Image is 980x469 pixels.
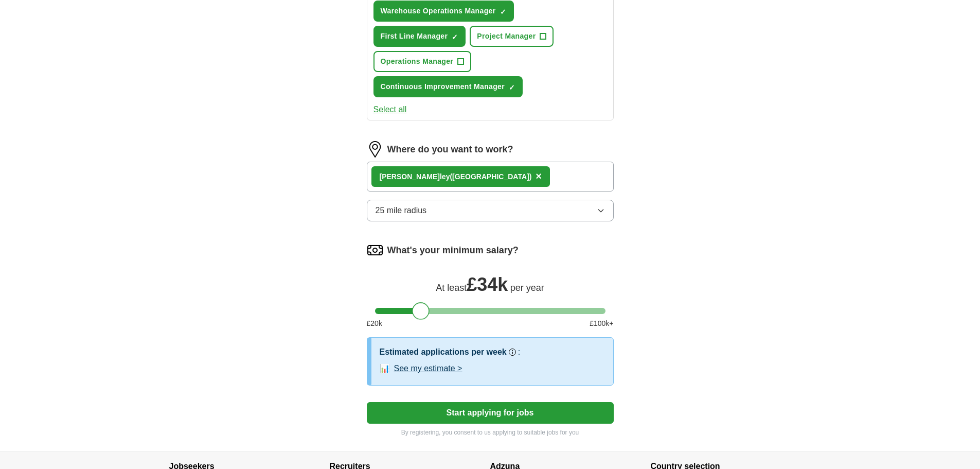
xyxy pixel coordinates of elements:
[387,244,519,257] label: What's your minimum salary?
[367,428,614,437] p: By registering, you consent to us applying to suitable jobs for you
[367,200,614,221] button: 25 mile radius
[381,81,505,92] span: Continuous Improvement Manager
[436,283,467,293] span: At least
[380,346,507,358] h3: Estimated applications per week
[518,346,520,358] h3: :
[510,283,544,293] span: per year
[373,103,407,116] button: Select all
[376,204,427,217] span: 25 mile radius
[509,83,515,92] span: ✓
[452,33,458,41] span: ✓
[367,242,383,258] img: salary.png
[381,31,448,42] span: First Line Manager
[536,170,542,182] span: ×
[367,402,614,424] button: Start applying for jobs
[394,362,462,375] button: See my estimate >
[387,143,513,157] label: Where do you want to work?
[367,318,382,329] span: £ 20 k
[373,51,472,72] button: Operations Manager
[381,6,496,16] span: Warehouse Operations Manager
[477,31,536,42] span: Project Manager
[381,56,454,67] span: Operations Manager
[373,76,523,97] button: Continuous Improvement Manager✓
[536,169,542,184] button: ×
[470,26,554,47] button: Project Manager
[467,274,508,295] span: £ 34k
[373,1,514,22] button: Warehouse Operations Manager✓
[450,172,531,181] span: ([GEOGRAPHIC_DATA])
[380,171,532,182] div: ley
[380,172,440,181] strong: [PERSON_NAME]
[367,141,383,158] img: location.png
[373,26,466,47] button: First Line Manager✓
[380,362,390,375] span: 📊
[500,8,506,16] span: ✓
